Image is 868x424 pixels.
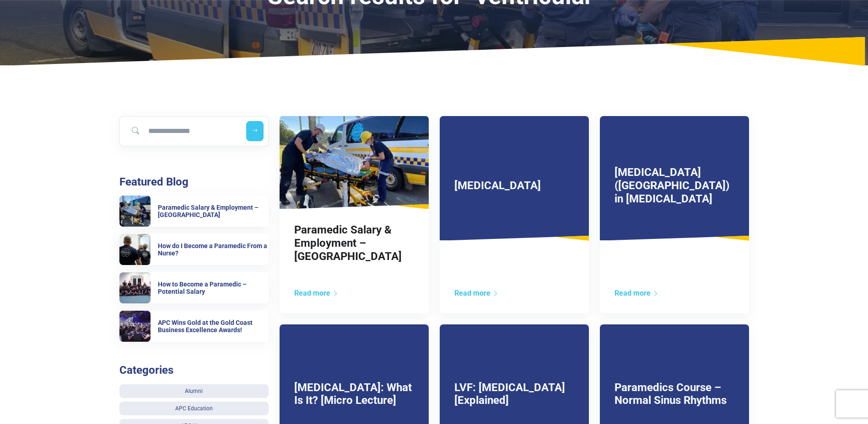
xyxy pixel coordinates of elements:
[119,196,151,227] img: Paramedic Salary & Employment – Queensland
[119,402,269,415] a: APC Education
[119,175,269,189] h3: Featured Blog
[280,116,429,209] img: Paramedic Salary & Employment – Queensland
[454,289,499,297] a: Read more
[119,364,269,377] h3: Categories
[124,121,238,141] input: Search for blog
[158,204,269,219] h6: Paramedic Salary & Employment – [GEOGRAPHIC_DATA]
[119,311,269,342] a: APC Wins Gold at the Gold Coast Business Excellence Awards! APC Wins Gold at the Gold Coast Busin...
[158,242,269,258] h6: How do I Become a Paramedic From a Nurse?
[294,381,412,407] a: [MEDICAL_DATA]: What Is It? [Micro Lecture]
[119,311,151,342] img: APC Wins Gold at the Gold Coast Business Excellence Awards!
[119,234,151,265] img: How do I Become a Paramedic From a Nurse?
[119,234,269,265] a: How do I Become a Paramedic From a Nurse? How do I Become a Paramedic From a Nurse?
[119,272,151,303] img: How to Become a Paramedic – Potential Salary
[119,196,269,227] a: Paramedic Salary & Employment – Queensland Paramedic Salary & Employment – [GEOGRAPHIC_DATA]
[615,289,659,297] a: Read more
[119,272,269,303] a: How to Become a Paramedic – Potential Salary How to Become a Paramedic – Potential Salary
[454,179,541,192] a: [MEDICAL_DATA]
[454,381,565,407] a: LVF: [MEDICAL_DATA] [Explained]
[119,384,269,398] a: Alumni
[615,381,727,407] a: Paramedics Course – Normal Sinus Rhythms
[158,319,269,334] h6: APC Wins Gold at the Gold Coast Business Excellence Awards!
[294,289,339,297] a: Read more
[615,166,729,205] a: [MEDICAL_DATA] ([GEOGRAPHIC_DATA]) in [MEDICAL_DATA]
[158,281,269,296] h6: How to Become a Paramedic – Potential Salary
[294,223,402,263] a: Paramedic Salary & Employment – [GEOGRAPHIC_DATA]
